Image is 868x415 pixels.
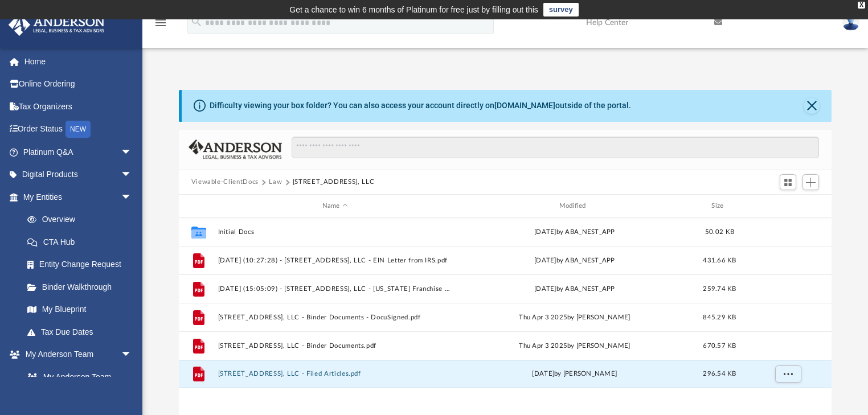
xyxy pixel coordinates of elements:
[8,118,149,141] a: Order StatusNEW
[8,95,149,118] a: Tax Organizers
[289,3,538,17] div: Get a chance to win 6 months of Platinum for free just by filling out this
[457,369,692,380] div: [DATE] by [PERSON_NAME]
[842,14,859,31] img: User Pic
[8,186,149,208] a: My Entitiesarrow_drop_down
[703,343,736,349] span: 670.57 KB
[121,163,144,187] span: arrow_drop_down
[154,22,167,30] a: menu
[16,208,149,231] a: Overview
[8,163,149,186] a: Digital Productsarrow_drop_down
[65,121,91,138] div: NEW
[121,186,144,209] span: arrow_drop_down
[457,256,692,266] div: [DATE] by ABA_NEST_APP
[457,284,692,294] div: [DATE] by ABA_NEST_APP
[457,201,691,211] div: Modified
[191,177,259,187] button: Viewable-ClientDocs
[218,314,452,321] button: [STREET_ADDRESS], LLC - Binder Documents - DocuSigned.pdf
[8,73,149,96] a: Online Ordering
[218,228,452,236] button: Initial Docs
[16,276,149,298] a: Binder Walkthrough
[803,174,820,190] button: Add
[8,50,149,73] a: Home
[780,174,797,190] button: Switch to Grid View
[8,141,149,163] a: Platinum Q&Aarrow_drop_down
[703,314,736,321] span: 845.29 KB
[16,298,144,321] a: My Blueprint
[804,98,820,114] button: Close
[703,286,736,292] span: 259.74 KB
[218,371,452,378] button: [STREET_ADDRESS], LLC - Filed Articles.pdf
[121,141,144,164] span: arrow_drop_down
[293,177,375,187] button: [STREET_ADDRESS], LLC
[16,253,149,276] a: Entity Change Request
[5,14,108,36] img: Anderson Advisors Platinum Portal
[457,341,692,351] div: Thu Apr 3 2025 by [PERSON_NAME]
[210,100,631,112] div: Difficulty viewing your box folder? You can also access your account directly on outside of the p...
[292,137,819,158] input: Search files and folders
[457,313,692,323] div: Thu Apr 3 2025 by [PERSON_NAME]
[218,257,452,264] button: [DATE] (10:27:28) - [STREET_ADDRESS], LLC - EIN Letter from IRS.pdf
[703,371,736,377] span: 296.54 KB
[218,342,452,350] button: [STREET_ADDRESS], LLC - Binder Documents.pdf
[217,201,452,211] div: Name
[8,343,144,366] a: My Anderson Teamarrow_drop_down
[703,257,736,264] span: 431.66 KB
[190,15,203,28] i: search
[705,229,734,235] span: 50.02 KB
[16,365,138,388] a: My Anderson Team
[16,321,149,343] a: Tax Due Dates
[121,343,144,367] span: arrow_drop_down
[747,201,827,211] div: id
[154,16,167,30] i: menu
[269,177,282,187] button: Law
[218,285,452,293] button: [DATE] (15:05:09) - [STREET_ADDRESS], LLC - [US_STATE] Franchise from [US_STATE] Comptroller.pdf
[697,201,742,211] div: Size
[457,227,692,237] div: [DATE] by ABA_NEST_APP
[543,3,579,17] a: survey
[16,231,149,253] a: CTA Hub
[494,101,555,110] a: [DOMAIN_NAME]
[183,201,212,211] div: id
[858,2,865,9] div: close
